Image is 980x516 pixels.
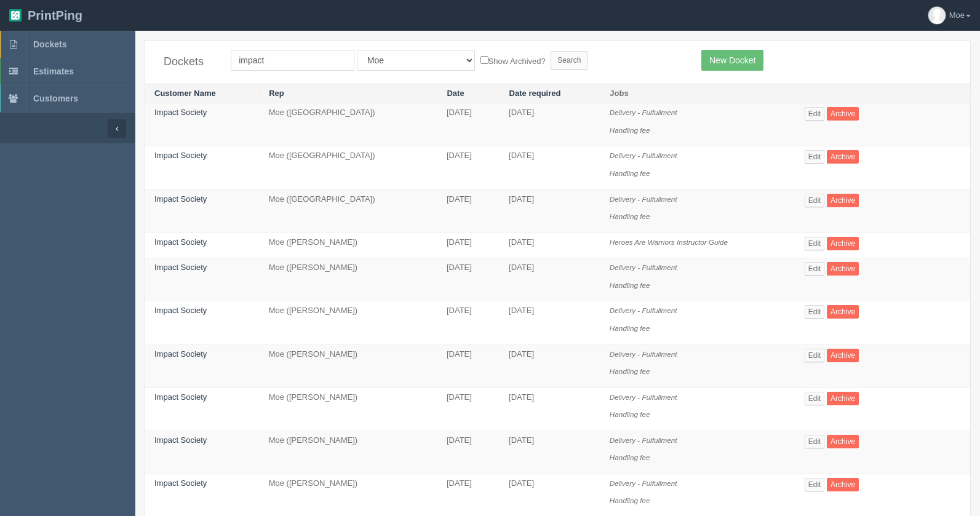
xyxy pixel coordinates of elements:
label: Show Archived? [480,54,546,68]
i: Handling fee [610,410,650,418]
i: Delivery - Fulfullment [610,393,677,401]
a: Edit [805,150,825,164]
a: Archive [827,262,859,276]
td: Moe ([PERSON_NAME]) [260,301,437,344]
i: Delivery - Fulfullment [610,306,677,314]
td: [DATE] [437,344,500,387]
a: Edit [805,305,825,319]
a: Impact Society [154,194,207,204]
td: [DATE] [500,387,600,431]
a: Archive [827,237,859,250]
td: [DATE] [437,189,500,232]
td: Moe ([PERSON_NAME]) [260,344,437,387]
td: [DATE] [437,103,500,146]
i: Handling fee [610,212,650,220]
td: Moe ([GEOGRAPHIC_DATA]) [260,189,437,232]
a: Archive [827,305,859,319]
i: Handling fee [610,367,650,375]
a: Date required [509,89,561,98]
a: Impact Society [154,349,207,359]
input: Show Archived? [480,56,488,64]
span: Estimates [33,66,74,76]
i: Delivery - Fulfullment [610,350,677,358]
img: logo-3e63b451c926e2ac314895c53de4908e5d424f24456219fb08d385ab2e579770.png [9,9,22,22]
i: Delivery - Fulfullment [610,263,677,271]
a: Impact Society [154,478,207,488]
td: Moe ([PERSON_NAME]) [260,431,437,474]
i: Delivery - Fulfullment [610,479,677,487]
td: [DATE] [500,146,600,189]
td: Moe ([PERSON_NAME]) [260,258,437,301]
td: [DATE] [500,103,600,146]
a: Impact Society [154,306,207,315]
a: Customer Name [154,89,216,98]
a: Impact Society [154,263,207,272]
th: Jobs [600,84,795,103]
a: Edit [805,392,825,405]
td: [DATE] [500,232,600,258]
i: Delivery - Fulfullment [610,151,677,159]
i: Delivery - Fulfullment [610,436,677,444]
td: [DATE] [437,146,500,189]
i: Handling fee [610,453,650,461]
a: Archive [827,392,859,405]
i: Delivery - Fulfullment [610,195,677,203]
a: Archive [827,478,859,491]
a: Edit [805,194,825,207]
td: [DATE] [437,232,500,258]
h4: Dockets [164,56,212,68]
a: Archive [827,107,859,121]
td: [DATE] [500,431,600,474]
a: Impact Society [154,237,207,247]
td: [DATE] [500,258,600,301]
td: [DATE] [500,301,600,344]
a: Edit [805,349,825,362]
a: Impact Society [154,435,207,445]
i: Handling fee [610,324,650,332]
a: Date [447,89,464,98]
a: Edit [805,478,825,491]
a: Rep [269,89,284,98]
td: Moe ([GEOGRAPHIC_DATA]) [260,103,437,146]
i: Heroes Are Warriors Instructor Guide [610,238,728,246]
i: Delivery - Fulfullment [610,108,677,116]
a: Impact Society [154,151,207,160]
input: Customer Name [231,50,354,71]
a: Edit [805,435,825,448]
td: [DATE] [437,431,500,474]
a: Edit [805,262,825,276]
a: Archive [827,349,859,362]
span: Dockets [33,39,66,49]
a: Impact Society [154,108,207,117]
a: Archive [827,150,859,164]
span: Customers [33,93,78,103]
a: Edit [805,237,825,250]
td: Moe ([PERSON_NAME]) [260,232,437,258]
a: Impact Society [154,392,207,402]
img: avatar_default-7531ab5dedf162e01f1e0bb0964e6a185e93c5c22dfe317fb01d7f8cd2b1632c.jpg [928,7,946,24]
a: New Docket [701,50,763,71]
td: Moe ([GEOGRAPHIC_DATA]) [260,146,437,189]
a: Archive [827,435,859,448]
input: Search [551,51,588,69]
a: Edit [805,107,825,121]
td: [DATE] [500,344,600,387]
a: Archive [827,194,859,207]
td: Moe ([PERSON_NAME]) [260,387,437,431]
td: [DATE] [500,189,600,232]
td: [DATE] [437,258,500,301]
td: [DATE] [437,387,500,431]
i: Handling fee [610,281,650,289]
i: Handling fee [610,169,650,177]
i: Handling fee [610,126,650,134]
td: [DATE] [437,301,500,344]
i: Handling fee [610,496,650,504]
